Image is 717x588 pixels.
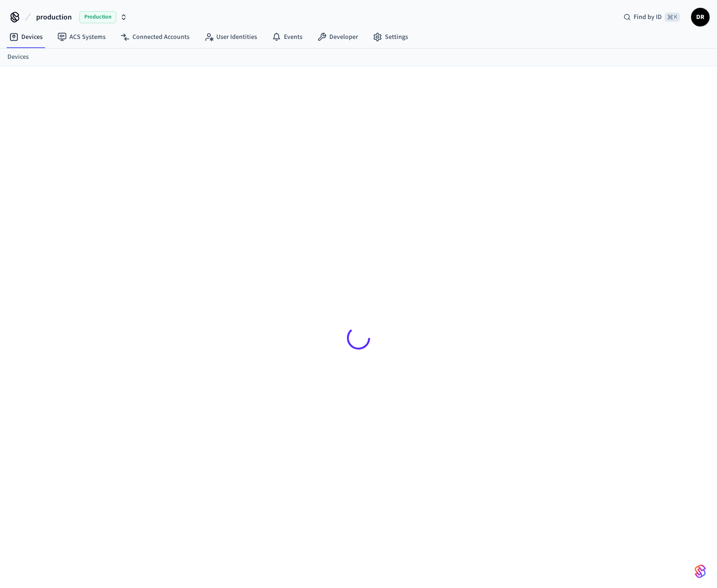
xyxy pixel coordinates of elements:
span: production [36,12,72,23]
a: Devices [7,52,29,62]
a: Events [264,29,310,45]
div: Find by ID⌘ K [616,9,687,25]
span: ⌘ K [665,13,680,22]
a: ACS Systems [50,29,113,45]
button: DR [691,8,710,26]
a: Connected Accounts [113,29,197,45]
span: DR [692,9,709,25]
a: User Identities [197,29,264,45]
span: Production [79,11,116,23]
a: Developer [310,29,365,45]
img: SeamLogoGradient.69752ec5.svg [695,564,706,579]
span: Find by ID [634,13,662,22]
a: Settings [365,29,415,45]
a: Devices [2,29,50,45]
